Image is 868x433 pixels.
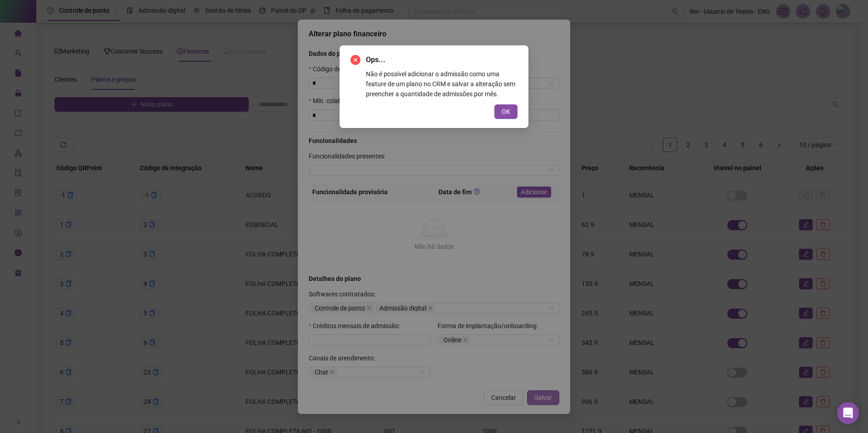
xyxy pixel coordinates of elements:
span: OK [502,107,510,117]
span: Ops... [366,54,518,65]
span: close-circle [350,55,360,65]
div: Não é possível adicionar o admissão como uma feature de um plano no CRM e salvar a alteração sem ... [366,69,518,99]
div: Open Intercom Messenger [837,402,859,424]
button: OK [494,104,518,119]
